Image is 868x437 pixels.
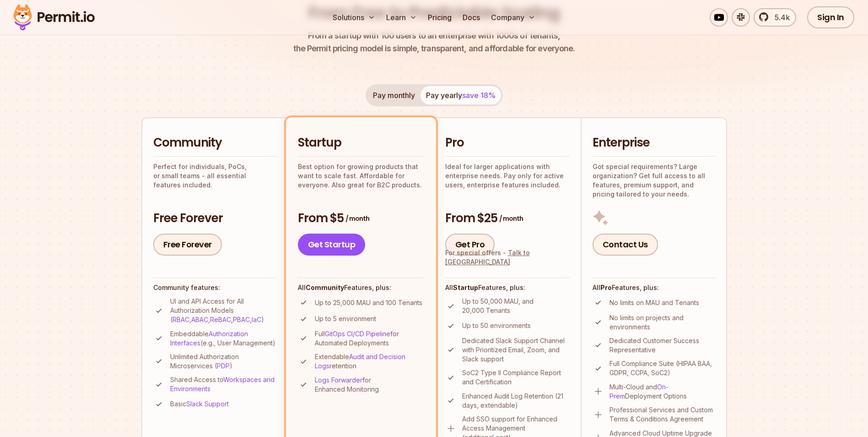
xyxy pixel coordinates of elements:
[593,234,658,256] a: Contact Us
[769,12,790,23] span: 5.4k
[445,234,495,256] a: Get Pro
[445,283,570,292] h4: All Features, plus:
[217,362,230,370] a: PDP
[298,234,366,256] a: Get Startup
[9,2,99,33] img: Permit logo
[609,405,715,424] p: Professional Services and Custom Terms & Conditions Agreement
[487,8,539,27] button: Company
[367,86,421,104] button: Pay monthly
[191,316,208,323] a: ABAC
[462,392,570,410] p: Enhanced Audit Log Retention (21 days, extendable)
[298,162,424,190] p: Best option for growing products that want to scale fast. Affordable for everyone. Also great for...
[170,297,277,324] p: UI and API Access for All Authorization Models ( , , , , )
[315,353,405,370] a: Audit and Decision Logs
[315,376,362,384] a: Logs Forwarder
[186,400,229,408] a: Slack Support
[315,298,422,307] p: Up to 25,000 MAU and 100 Tenants
[459,8,484,27] a: Docs
[173,316,189,323] a: RBAC
[153,234,222,256] a: Free Forever
[298,135,424,151] h2: Startup
[462,336,570,364] p: Dedicated Slack Support Channel with Prioritized Email, Zoom, and Slack support
[445,162,570,190] p: Ideal for larger applications with enterprise needs. Pay only for active users, enterprise featur...
[609,336,715,355] p: Dedicated Customer Success Representative
[210,316,231,323] a: ReBAC
[298,210,424,227] h3: From $5
[499,214,523,223] span: / month
[233,316,250,323] a: PBAC
[609,313,715,332] p: No limits on projects and environments
[315,314,376,323] p: Up to 5 environment
[600,284,612,291] strong: Pro
[153,210,277,227] h3: Free Forever
[445,248,570,267] div: For special offers -
[609,298,699,307] p: No limits on MAU and Tenants
[315,376,424,394] p: for Enhanced Monitoring
[609,383,669,400] a: On-Prem
[754,8,796,27] a: 5.4k
[306,284,344,291] strong: Community
[293,29,575,55] p: the Permit pricing model is simple, transparent, and affordable for everyone.
[315,329,424,348] p: Full for Automated Deployments
[329,8,379,27] button: Solutions
[170,330,248,347] a: Authorization Interfaces
[453,284,478,291] strong: Startup
[462,297,570,315] p: Up to 50,000 MAU, and 20,000 Tenants
[462,368,570,387] p: SoC2 Type II Compliance Report and Certification
[609,382,715,401] p: Multi-Cloud and Deployment Options
[445,210,570,227] h3: From $25
[383,8,421,27] button: Learn
[345,214,369,223] span: / month
[445,135,570,151] h2: Pro
[170,329,277,348] p: Embeddable (e.g., User Management)
[170,399,229,409] p: Basic
[593,135,715,151] h2: Enterprise
[593,162,715,199] p: Got special requirements? Large organization? Get full access to all features, premium support, a...
[315,352,424,371] p: Extendable retention
[807,6,854,28] a: Sign In
[153,283,277,292] h4: Community features:
[293,29,575,42] span: From a startup with 100 users to an enterprise with 1000s of tenants,
[153,162,277,190] p: Perfect for individuals, PoCs, or small teams - all essential features included.
[593,283,715,292] h4: All Features, plus:
[325,330,390,338] a: GitOps CI/CD Pipeline
[170,352,277,371] p: Unlimited Authorization Microservices ( )
[462,321,531,330] p: Up to 50 environments
[424,8,455,27] a: Pricing
[609,359,715,377] p: Full Compliance Suite (HIPAA BAA, GDPR, CCPA, SoC2)
[170,375,277,393] p: Shared Access to
[252,316,261,323] a: IaC
[153,135,277,151] h2: Community
[298,283,424,292] h4: All Features, plus:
